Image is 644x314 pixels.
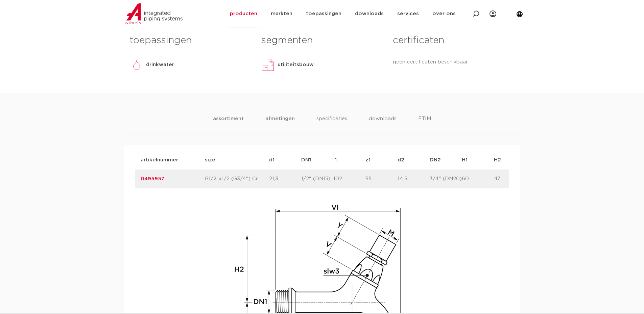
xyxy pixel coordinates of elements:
p: G1/2"x1/2 (G3/4") Cr [205,175,269,183]
img: utiliteitsbouw [261,58,275,72]
li: afmetingen [265,115,295,134]
p: d1 [269,156,301,164]
p: 21,3 [269,175,301,183]
p: d2 [398,156,430,164]
p: 47 [494,175,526,183]
p: drinkwater [146,61,174,69]
p: l1 [333,156,365,164]
p: DN1 [301,156,333,164]
li: ETIM [418,115,431,134]
p: DN2 [430,156,462,164]
h3: certificaten [393,34,514,47]
li: specificaties [316,115,347,134]
p: 102 [333,175,365,183]
p: H2 [494,156,526,164]
li: downloads [369,115,397,134]
p: 1/2" (DN15) [301,175,333,183]
p: geen certificaten beschikbaar [393,58,514,66]
p: 14,5 [398,175,430,183]
p: utiliteitsbouw [278,61,314,69]
h3: segmenten [261,34,383,47]
p: 3/4" (DN20) [430,175,462,183]
p: z1 [365,156,398,164]
p: artikelnummer [141,156,205,164]
a: 0495957 [141,176,164,181]
p: size [205,156,269,164]
p: H1 [462,156,494,164]
p: 60 [462,175,494,183]
li: assortiment [213,115,244,134]
img: drinkwater [130,58,143,72]
h3: toepassingen [130,34,251,47]
p: 55 [365,175,398,183]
